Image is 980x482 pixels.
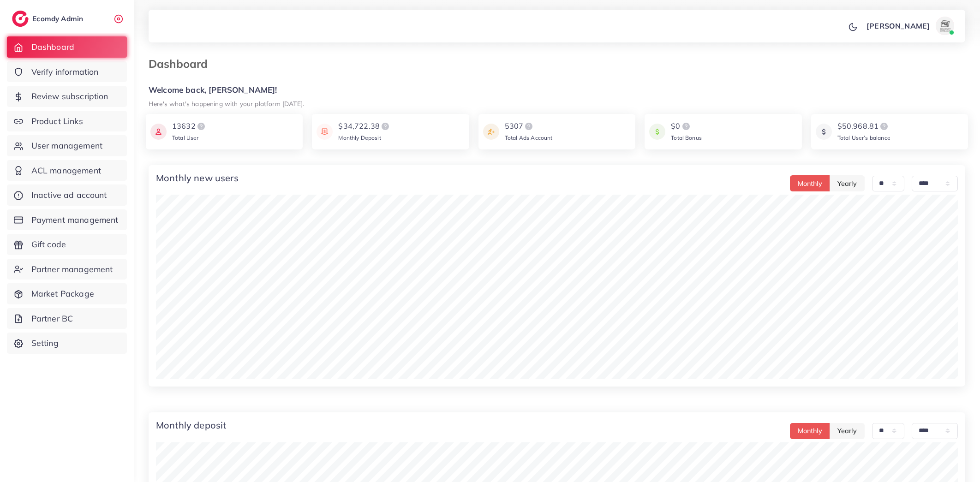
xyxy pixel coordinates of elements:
h3: Dashboard [149,57,215,71]
small: Here's what's happening with your platform [DATE]. [149,100,304,107]
img: logo [196,121,207,132]
span: Total Ads Account [505,134,553,141]
span: Market Package [31,288,94,300]
a: Dashboard [7,36,127,58]
span: Total Bonus [671,134,702,141]
img: logo [878,121,890,132]
img: icon payment [150,121,167,143]
a: Partner BC [7,308,127,329]
img: icon payment [483,121,499,143]
span: Setting [31,337,59,349]
a: Product Links [7,111,127,132]
button: Monthly [790,423,830,439]
a: Market Package [7,283,127,304]
span: User management [31,140,102,152]
span: Gift code [31,238,66,250]
button: Monthly [790,175,830,191]
a: Inactive ad account [7,184,127,206]
img: avatar [936,17,954,35]
div: $0 [671,121,702,132]
span: Partner BC [31,313,73,325]
a: Setting [7,333,127,354]
h4: Monthly deposit [156,420,226,431]
a: Payment management [7,209,127,231]
a: ACL management [7,160,127,181]
span: Monthly Deposit [338,134,381,141]
a: Gift code [7,234,127,255]
a: Review subscription [7,86,127,107]
img: logo [681,121,692,132]
a: [PERSON_NAME]avatar [861,17,958,35]
img: icon payment [649,121,665,143]
button: Yearly [830,423,865,439]
span: Dashboard [31,41,74,53]
div: 5307 [505,121,553,132]
img: icon payment [816,121,832,143]
span: Verify information [31,66,99,78]
span: Review subscription [31,90,108,102]
span: Partner management [31,263,113,275]
img: logo [380,121,391,132]
h5: Welcome back, [PERSON_NAME]! [149,85,965,95]
p: [PERSON_NAME] [866,20,930,31]
a: logoEcomdy Admin [12,11,85,27]
span: ACL management [31,165,101,177]
div: 13632 [172,121,207,132]
a: User management [7,135,127,156]
span: Total User’s balance [837,134,890,141]
span: Inactive ad account [31,189,107,201]
button: Yearly [830,175,865,191]
span: Total User [172,134,199,141]
span: Product Links [31,115,83,127]
div: $34,722.38 [338,121,391,132]
h2: Ecomdy Admin [32,14,85,23]
a: Partner management [7,259,127,280]
img: logo [523,121,534,132]
a: Verify information [7,61,127,83]
img: icon payment [317,121,333,143]
h4: Monthly new users [156,173,239,184]
div: $50,968.81 [837,121,890,132]
img: logo [12,11,29,27]
span: Payment management [31,214,119,226]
